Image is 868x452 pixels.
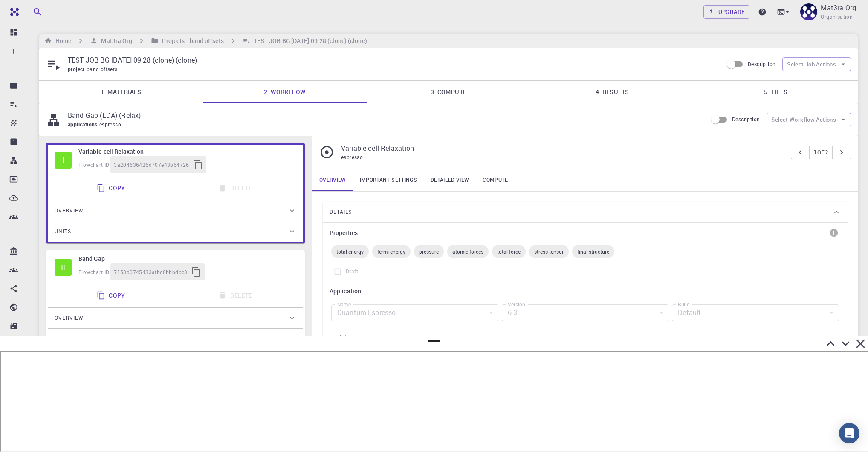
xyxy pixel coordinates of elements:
[703,5,750,19] button: Upgrade
[341,154,363,160] span: espresso
[7,8,19,16] img: logo
[55,152,72,169] div: I
[323,202,848,222] div: Details
[114,268,188,277] span: 7153d0745433afbc0bbbdbc3
[767,113,851,126] button: Select Workflow Actions
[529,248,569,255] span: stress-tensor
[414,248,444,255] span: pressure
[353,169,424,191] a: Important settings
[330,205,352,219] span: Details
[48,221,303,242] div: Units
[809,146,833,159] button: 1of2
[372,248,411,255] span: fermi-energy
[791,146,851,159] div: pager
[530,81,694,103] a: 4. Results
[55,311,84,325] span: Overview
[732,116,760,123] span: Description
[492,248,526,255] span: total-force
[114,161,189,169] span: 3a204636426d707e43b64726
[672,304,839,321] div: Default
[312,169,353,191] a: Overview
[346,267,358,276] span: Draft
[92,287,132,304] button: Copy
[331,304,498,321] div: Quantum Espresso
[330,333,841,343] h6: Model
[39,81,203,103] a: 1. Materials
[341,143,784,153] p: Variable-cell Relaxation
[68,66,87,72] span: project
[92,180,132,197] button: Copy
[78,147,296,156] h6: Variable-cell Relaxation
[68,121,99,128] span: applications
[55,225,71,238] span: Units
[55,259,72,276] div: II
[52,36,71,46] h6: Home
[48,329,303,349] div: Units
[330,228,358,237] h6: Properties
[55,152,72,169] span: Idle
[48,308,303,328] div: Overview
[55,259,72,276] span: Idle
[678,301,690,308] label: Build
[43,36,369,46] nav: breadcrumb
[55,204,84,217] span: Overview
[330,286,841,296] h6: Application
[78,269,110,275] span: Flowchart ID:
[78,254,296,263] h6: Band Gap
[748,60,775,67] span: Description
[782,57,851,71] button: Select Job Actions
[159,36,223,46] h6: Projects - band offsets
[821,13,853,21] span: Organisation
[821,3,856,13] p: Mat3ra Org
[502,304,669,321] div: 6.3
[800,3,817,20] img: Mat3ra Org
[424,169,476,191] a: Detailed view
[694,81,858,103] a: 5. Files
[827,226,841,240] button: info
[572,248,614,255] span: final-structure
[78,161,110,168] span: Flowchart ID:
[68,110,700,120] p: Band Gap (LDA) (Relax)
[99,121,124,128] span: espresso
[331,248,369,255] span: total-energy
[203,81,367,103] a: 2. Workflow
[508,301,525,308] label: Version
[839,423,859,443] div: Open Intercom Messenger
[87,66,121,72] span: band offsets
[476,169,515,191] a: Compute
[367,81,530,103] a: 3. Compute
[68,55,716,65] p: TEST JOB BG [DATE] 09:28 (clone) (clone)
[447,248,489,255] span: atomic-forces
[337,301,351,308] label: Name
[98,36,132,46] h6: Mat3ra Org
[48,200,303,221] div: Overview
[55,332,71,346] span: Units
[250,36,367,46] h6: TEST JOB BG [DATE] 09:28 (clone) (clone)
